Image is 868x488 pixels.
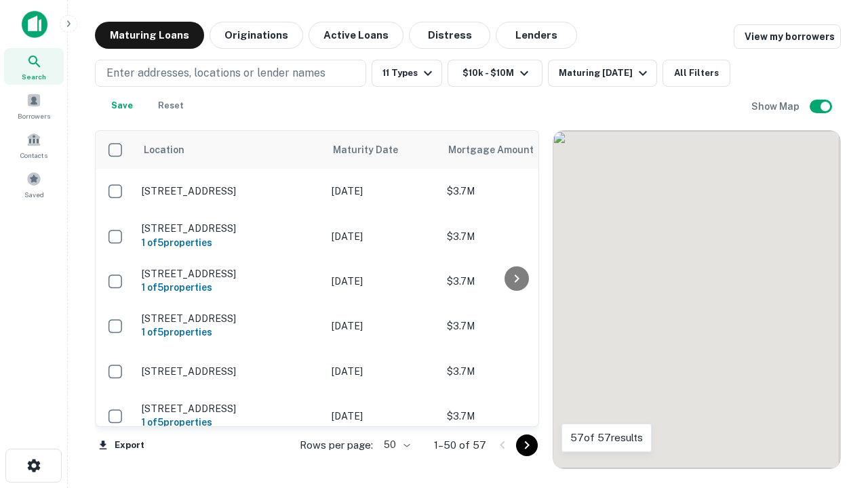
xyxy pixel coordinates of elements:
[332,364,433,379] p: [DATE]
[4,48,64,85] a: Search
[378,435,412,455] div: 50
[142,280,318,295] h6: 1 of 5 properties
[663,60,730,87] button: All Filters
[142,365,318,378] p: [STREET_ADDRESS]
[516,434,538,456] button: Go to next page
[332,184,433,199] p: [DATE]
[100,92,144,119] button: Save your search to get updates of matches that match your search criteria.
[135,131,325,169] th: Location
[440,131,589,169] th: Mortgage Amount
[570,430,643,446] p: 57 of 57 results
[332,274,433,289] p: [DATE]
[300,437,373,453] p: Rows per page:
[210,22,303,49] button: Originations
[447,229,583,244] p: $3.7M
[332,319,433,333] p: [DATE]
[447,274,583,289] p: $3.7M
[496,22,577,49] button: Lenders
[434,437,486,453] p: 1–50 of 57
[142,403,318,415] p: [STREET_ADDRESS]
[751,99,802,114] h6: Show Map
[372,60,442,87] button: 11 Types
[553,131,840,468] div: 0 0
[333,142,416,158] span: Maturity Date
[95,22,204,49] button: Maturing Loans
[447,409,583,424] p: $3.7M
[142,222,318,235] p: [STREET_ADDRESS]
[142,185,318,197] p: [STREET_ADDRESS]
[142,415,318,430] h6: 1 of 5 properties
[24,189,44,200] span: Saved
[409,22,490,49] button: Distress
[18,110,50,121] span: Borrowers
[332,409,433,424] p: [DATE]
[20,150,47,161] span: Contacts
[448,142,551,158] span: Mortgage Amount
[559,65,651,81] div: Maturing [DATE]
[4,127,64,163] a: Contacts
[142,312,318,325] p: [STREET_ADDRESS]
[149,92,193,119] button: Reset
[22,71,46,82] span: Search
[734,24,841,49] a: View my borrowers
[325,131,440,169] th: Maturity Date
[95,435,148,455] button: Export
[447,184,583,199] p: $3.7M
[4,87,64,124] a: Borrowers
[447,319,583,333] p: $3.7M
[448,60,542,87] button: $10k - $10M
[548,60,657,87] button: Maturing [DATE]
[142,325,318,340] h6: 1 of 5 properties
[142,235,318,250] h6: 1 of 5 properties
[143,142,184,158] span: Location
[22,11,47,38] img: capitalize-icon.png
[309,22,403,49] button: Active Loans
[142,268,318,280] p: [STREET_ADDRESS]
[106,65,325,81] p: Enter addresses, locations or lender names
[800,336,868,401] iframe: Chat Widget
[95,60,366,87] button: Enter addresses, locations or lender names
[332,229,433,244] p: [DATE]
[4,166,64,203] a: Saved
[447,364,583,379] p: $3.7M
